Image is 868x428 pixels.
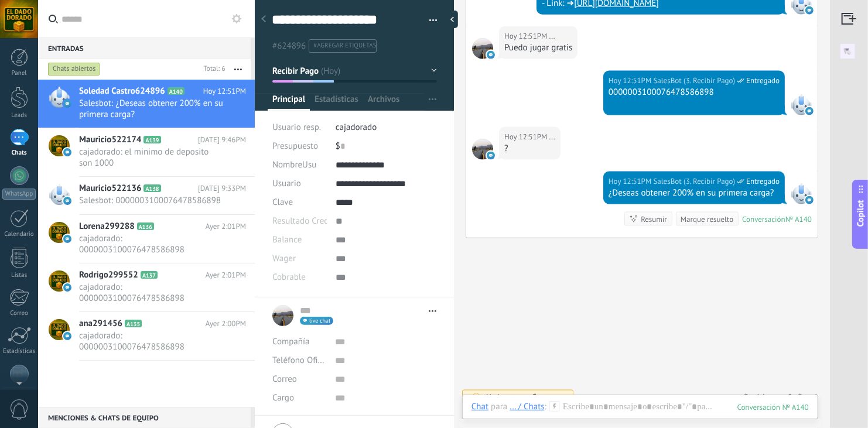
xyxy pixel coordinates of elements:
img: onlinechat.svg [487,51,495,59]
div: ¿Deseas obtener 200% en su primera carga? [609,187,780,199]
span: SalesBot [791,183,812,204]
div: Entradas [38,37,251,59]
span: Ayer 2:00PM [206,318,246,330]
span: [DATE] 9:46PM [198,134,246,146]
span: #agregar etiquetas [313,42,376,50]
span: Entregado [746,176,780,187]
img: onlinechat.svg [63,235,71,243]
div: Estadísticas [2,348,36,355]
span: Balance [272,235,302,244]
div: Usuario [272,174,327,193]
span: Entregado [746,75,780,87]
span: ana291456 [79,318,122,330]
span: ... [472,38,493,59]
span: Ayer 2:01PM [206,269,246,281]
div: Panel [2,70,36,77]
span: Ayer 2:01PM [206,221,246,232]
a: Rodrigo299552 A137 Ayer 2:01PM cajadorado: 0000003100076478586898 [38,263,255,311]
span: Teléfono Oficina [272,355,333,366]
div: Chats abiertos [48,62,100,76]
div: Listas [2,272,36,279]
img: onlinechat.svg [805,196,814,204]
img: onlinechat.svg [63,332,71,340]
div: Leads [2,112,36,119]
div: WhatsApp [2,189,36,200]
img: onlinechat.svg [805,107,814,115]
div: No hay tareas. [486,392,563,402]
img: onlinechat.svg [805,6,814,15]
div: ? [504,143,555,155]
span: Usuario [272,179,301,188]
div: Hoy 12:51PM [609,176,654,187]
div: Conversación [742,214,785,224]
a: Mauricio522174 A139 [DATE] 9:46PM cajadorado: el minimo de deposito son 1000 [38,128,255,176]
div: Cargo [272,389,326,408]
span: A137 [141,271,158,279]
div: 0000003100076478586898 [609,87,780,98]
span: [DATE] 9:33PM [198,183,246,194]
img: Fromni [12,367,27,382]
div: Hoy 12:51PM [504,131,549,143]
span: Soledad Castro624896 [79,85,165,97]
a: Mauricio522136 A138 [DATE] 9:33PM Salesbot: 0000003100076478586898 [38,177,255,214]
div: Usuario resp. [272,118,327,137]
div: Cobrable [272,268,327,287]
img: onlinechat.svg [63,197,71,205]
div: Puedo jugar gratis [504,42,572,54]
span: A136 [137,222,154,230]
img: onlinechat.svg [63,148,71,156]
span: Crear una [532,392,563,402]
div: Calendario [2,231,36,238]
span: SalesBot [791,94,812,115]
span: cajadorado: 0000003100076478586898 [79,282,224,304]
span: #624896 [272,40,306,52]
button: Más [225,59,251,80]
span: NombreUsu [272,160,316,169]
div: Hoy 12:51PM [609,75,654,87]
a: ana291456 A135 Ayer 2:00PM cajadorado: 0000003100076478586898 [38,312,255,360]
span: Cargo [272,393,294,402]
div: Clave [272,193,327,212]
span: A135 [125,320,142,327]
span: Copilot [855,200,867,227]
span: Resultado Credencial [272,217,351,225]
span: Correo [272,374,297,385]
span: Clave [272,198,293,207]
span: 1 [814,392,818,402]
span: Bots: [798,392,818,402]
span: Hoy 12:51PM [203,85,246,97]
span: Cobrable [272,273,306,282]
div: NombreUsu [272,156,327,174]
span: ... [549,131,555,143]
span: Mauricio522136 [79,183,141,194]
div: Presupuesto [272,137,327,156]
button: Correo [272,370,297,389]
span: cajadorado [336,122,377,133]
div: Chats [2,149,36,157]
img: onlinechat.svg [487,152,495,160]
img: onlinechat.svg [63,283,71,292]
div: Correo [2,310,36,317]
span: cajadorado: 0000003100076478586898 [79,330,224,352]
span: Lorena299288 [79,221,135,232]
span: A140 [168,87,184,95]
span: Presupuesto [272,141,318,152]
span: ... [549,30,555,42]
div: 140 [737,402,809,412]
span: SalesBot (3. Recibir Pago) [654,176,736,187]
span: A138 [143,184,160,192]
button: Teléfono Oficina [272,351,326,370]
span: SalesBot (3. Recibir Pago) [654,75,736,87]
a: Lorena299288 A136 Ayer 2:01PM cajadorado: 0000003100076478586898 [38,215,255,263]
span: live chat [309,318,330,324]
img: onlinechat.svg [63,100,71,108]
div: ... / Chats [510,401,544,412]
span: Salesbot: 0000003100076478586898 [79,195,224,206]
span: : [545,401,546,413]
div: Menciones & Chats de equipo [38,407,251,428]
div: Balance [272,231,327,249]
span: Salesbot: ¿Deseas obtener 200% en su primera carga? [79,98,224,120]
div: Resumir [641,214,667,225]
span: Estadísticas [315,94,358,111]
span: Rodrigo299552 [79,269,138,281]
